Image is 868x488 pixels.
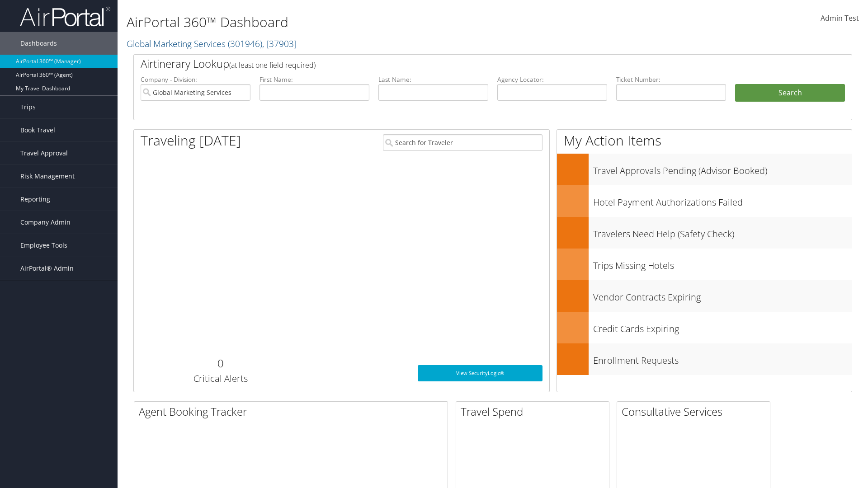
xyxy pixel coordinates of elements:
span: Admin Test [821,13,859,23]
span: Risk Management [20,165,75,188]
span: Dashboards [20,32,57,55]
h3: Trips Missing Hotels [593,255,852,272]
a: Global Marketing Services [127,38,297,50]
span: Employee Tools [20,234,67,257]
h3: Critical Alerts [141,372,300,385]
span: AirPortal® Admin [20,257,74,280]
h1: AirPortal 360™ Dashboard [127,13,615,32]
label: Agency Locator: [497,75,607,84]
span: Company Admin [20,211,71,234]
a: Admin Test [821,5,859,33]
label: Last Name: [378,75,488,84]
span: Book Travel [20,119,55,141]
h1: My Action Items [557,131,852,150]
a: Enrollment Requests [557,343,852,375]
h1: Traveling [DATE] [141,131,241,150]
h3: Enrollment Requests [593,350,852,367]
input: Search for Traveler [383,134,542,151]
a: View SecurityLogic® [418,365,542,381]
span: Travel Approval [20,142,68,164]
h2: 0 [141,356,300,371]
label: Ticket Number: [616,75,726,84]
h2: Travel Spend [461,404,609,419]
h3: Vendor Contracts Expiring [593,286,852,304]
span: Trips [20,96,36,118]
span: , [ 37903 ] [262,38,297,50]
h3: Travel Approvals Pending (Advisor Booked) [593,160,852,177]
h2: Agent Booking Tracker [139,404,448,419]
h3: Hotel Payment Authorizations Failed [593,192,852,209]
h3: Travelers Need Help (Safety Check) [593,223,852,240]
span: (at least one field required) [229,60,316,70]
span: ( 301946 ) [228,38,262,50]
a: Trips Missing Hotels [557,249,852,280]
a: Travel Approvals Pending (Advisor Booked) [557,154,852,185]
a: Travelers Need Help (Safety Check) [557,217,852,249]
h3: Credit Cards Expiring [593,318,852,335]
a: Hotel Payment Authorizations Failed [557,185,852,217]
h2: Consultative Services [622,404,770,419]
label: Company - Division: [141,75,250,84]
a: Vendor Contracts Expiring [557,280,852,312]
label: First Name: [259,75,369,84]
h2: Airtinerary Lookup [141,56,785,71]
button: Search [735,84,845,102]
span: Reporting [20,188,50,211]
img: airportal-logo.png [20,6,110,27]
a: Credit Cards Expiring [557,312,852,343]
